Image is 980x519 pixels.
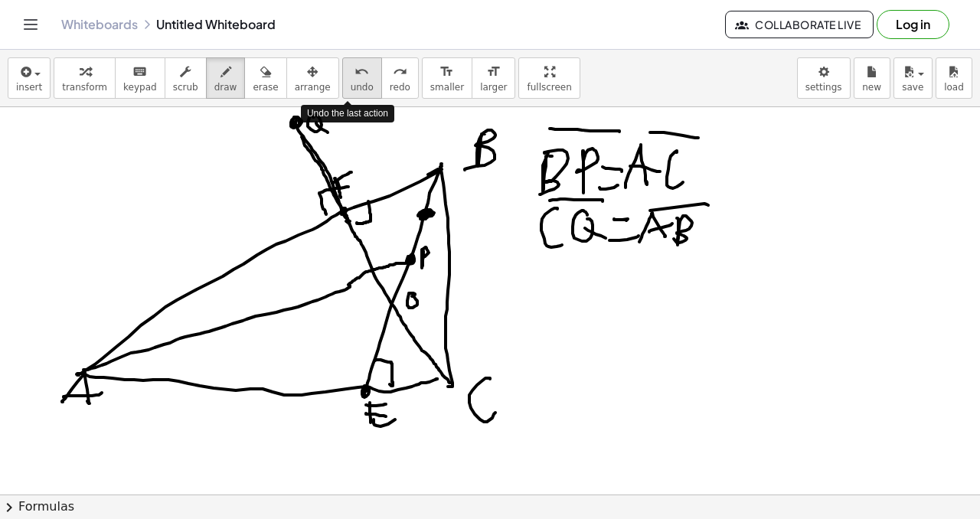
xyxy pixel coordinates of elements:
[214,82,237,93] span: draw
[738,18,861,31] span: Collaborate Live
[393,63,407,81] i: redo
[244,57,286,99] button: erase
[206,57,246,99] button: draw
[472,57,515,99] button: format_sizelarger
[430,82,464,93] span: smaller
[342,57,382,99] button: undoundo
[527,82,571,93] span: fullscreen
[8,57,51,99] button: insert
[725,11,874,38] button: Collaborate Live
[295,82,331,93] span: arrange
[486,63,501,81] i: format_size
[862,82,881,93] span: new
[173,82,198,93] span: scrub
[351,82,374,93] span: undo
[381,57,419,99] button: redoredo
[61,17,138,32] a: Whiteboards
[877,10,949,39] button: Log in
[62,82,107,93] span: transform
[286,57,339,99] button: arrange
[439,63,454,81] i: format_size
[893,57,933,99] button: save
[54,57,116,99] button: transform
[797,57,851,99] button: settings
[132,63,147,81] i: keyboard
[253,82,278,93] span: erase
[518,57,580,99] button: fullscreen
[123,82,157,93] span: keypad
[165,57,207,99] button: scrub
[854,57,890,99] button: new
[936,57,972,99] button: load
[805,82,842,93] span: settings
[18,12,43,37] button: Toggle navigation
[944,82,964,93] span: load
[115,57,165,99] button: keyboardkeypad
[390,82,410,93] span: redo
[422,57,472,99] button: format_sizesmaller
[16,82,42,93] span: insert
[301,105,394,122] div: Undo the last action
[354,63,369,81] i: undo
[902,82,923,93] span: save
[480,82,507,93] span: larger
